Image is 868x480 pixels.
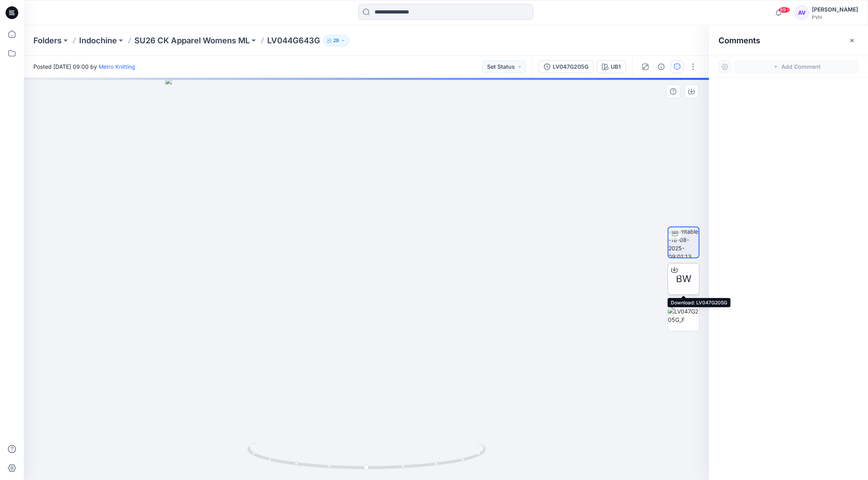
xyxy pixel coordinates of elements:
[778,7,790,13] span: 99+
[597,60,626,73] button: UB1
[267,35,320,46] p: LV044G643G
[33,62,135,71] span: Posted [DATE] 09:00 by
[655,60,668,73] button: Details
[812,14,858,20] div: PVH
[79,35,117,46] a: Indochine
[734,60,858,73] button: Add Comment
[323,35,349,46] button: 28
[333,36,339,45] p: 28
[676,272,691,286] span: BW
[33,35,62,46] a: Folders
[668,307,699,324] img: LV047G205G_F
[99,63,135,70] a: Metro Knitting
[134,35,250,46] a: SU26 CK Apparel Womens ML
[611,62,621,71] div: UB1
[539,60,594,73] button: LV047G205G
[812,5,858,14] div: [PERSON_NAME]
[668,227,699,257] img: turntable-18-08-2025-09:01:13
[553,62,588,71] div: LV047G205G
[794,6,809,20] div: AV
[718,36,760,45] h2: Comments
